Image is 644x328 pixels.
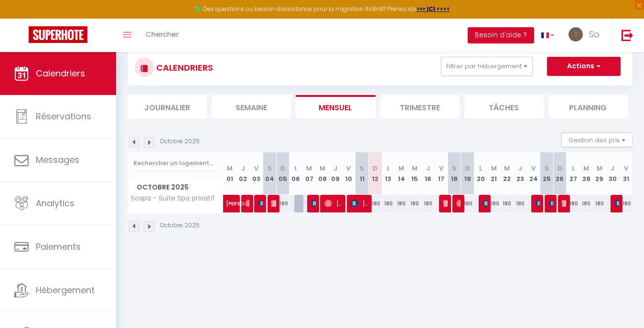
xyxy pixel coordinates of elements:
[553,152,567,195] th: 26
[435,152,448,195] th: 17
[36,284,95,296] span: Hébergement
[572,164,575,173] abbr: L
[139,19,186,52] a: Chercher
[426,164,430,173] abbr: J
[464,95,544,118] li: Tâches
[373,164,377,173] abbr: D
[380,95,460,118] li: Trimestre
[561,133,633,147] button: Gestion des prix
[160,221,200,230] p: Octobre 2025
[128,95,207,118] li: Journalier
[387,164,390,173] abbr: L
[622,29,633,41] img: logout
[619,195,633,212] div: 180
[133,155,218,172] input: Rechercher un logement...
[263,152,276,195] th: 04
[443,194,448,212] span: [PERSON_NAME]
[302,152,316,195] th: 07
[36,241,81,253] span: Paiements
[624,164,628,173] abbr: V
[548,95,628,118] li: Planning
[36,67,85,79] span: Calendriers
[224,195,237,213] a: [PERSON_NAME]
[465,164,470,173] abbr: D
[236,152,250,195] th: 02
[290,152,303,195] th: 06
[461,195,474,212] div: 180
[483,194,487,212] span: [PERSON_NAME]
[536,194,540,212] span: [PERSON_NAME]
[487,152,501,195] th: 21
[421,195,435,212] div: 180
[593,195,606,212] div: 180
[276,195,290,212] div: 180
[580,195,593,212] div: 180
[487,195,501,212] div: 180
[547,57,621,76] button: Actions
[597,164,602,173] abbr: M
[448,152,461,195] th: 18
[545,164,549,173] abbr: S
[514,152,527,195] th: 23
[368,152,382,195] th: 12
[360,164,364,173] abbr: S
[491,164,497,173] abbr: M
[395,152,408,195] th: 14
[514,195,527,212] div: 180
[501,152,514,195] th: 22
[280,164,285,173] abbr: D
[29,26,87,43] img: Super Booking
[562,194,566,212] span: [PERSON_NAME]
[316,152,329,195] th: 08
[395,195,408,212] div: 180
[421,152,435,195] th: 16
[408,195,421,212] div: 180
[615,194,619,212] span: [PERSON_NAME]
[479,164,482,173] abbr: L
[518,164,522,173] abbr: J
[504,164,510,173] abbr: M
[346,164,351,173] abbr: V
[412,164,418,173] abbr: M
[333,164,337,173] abbr: J
[154,57,213,78] h3: CALENDRIERS
[254,164,258,173] abbr: V
[324,194,342,212] span: [PERSON_NAME]
[36,154,79,166] span: Messages
[351,194,368,212] span: [PERSON_NAME]
[268,164,272,173] abbr: S
[36,110,91,122] span: Réservations
[245,194,249,212] span: [PERSON_NAME]
[561,19,612,52] a: ... So
[606,152,620,195] th: 30
[258,194,263,212] span: [PERSON_NAME]
[527,152,540,195] th: 24
[296,95,375,118] li: Mensuel
[456,194,461,212] span: [PERSON_NAME]
[311,194,315,212] span: [PERSON_NAME]
[558,164,562,173] abbr: D
[468,27,534,43] button: Besoin d'aide ?
[589,28,600,40] span: So
[540,152,554,195] th: 25
[382,152,395,195] th: 13
[398,164,404,173] abbr: M
[342,152,355,195] th: 10
[593,152,606,195] th: 29
[611,164,614,173] abbr: J
[227,164,233,173] abbr: M
[226,190,248,208] span: [PERSON_NAME]
[567,195,580,212] div: 180
[276,152,290,195] th: 05
[441,57,533,76] button: Filtrer par hébergement
[36,197,75,209] span: Analytics
[501,195,514,212] div: 180
[355,152,369,195] th: 11
[417,5,450,13] a: >>> ICI <<<<
[368,195,382,212] div: 180
[549,194,553,212] span: [PERSON_NAME]
[250,152,263,195] th: 03
[569,27,583,42] img: ...
[306,164,312,173] abbr: M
